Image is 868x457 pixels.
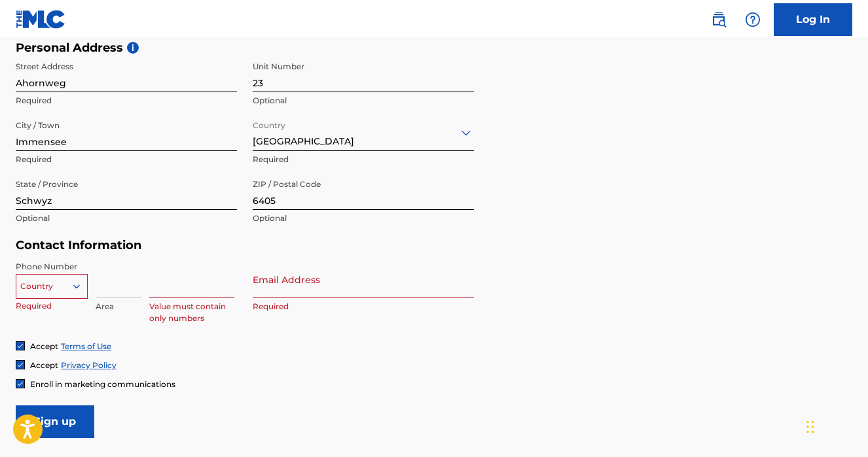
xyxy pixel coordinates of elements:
img: MLC Logo [16,10,66,29]
p: Value must contain only numbers [149,301,234,324]
img: checkbox [16,342,24,350]
p: Optional [16,212,237,224]
label: Country [253,112,285,131]
span: Accept [30,360,58,370]
p: Required [16,95,237,107]
img: search [711,12,727,27]
span: i [127,42,139,54]
p: Required [16,300,88,312]
img: help [745,12,761,27]
div: Help [740,7,766,33]
a: Privacy Policy [61,360,117,370]
p: Required [253,154,474,165]
a: Log In [774,3,852,36]
p: Required [16,154,237,165]
span: Enroll in marketing communications [30,379,175,389]
a: Terms of Use [61,341,111,351]
span: Accept [30,341,58,351]
img: checkbox [16,380,24,388]
img: checkbox [16,361,24,369]
div: [GEOGRAPHIC_DATA] [253,116,474,148]
p: Optional [253,212,474,224]
p: Required [253,301,474,313]
h5: Personal Address [16,41,852,56]
input: Sign up [16,405,94,438]
p: Optional [253,95,474,107]
iframe: Chat Widget [803,394,868,457]
a: Public Search [706,7,732,33]
div: Drag [806,407,814,447]
p: Area [96,301,141,313]
h5: Contact Information [16,238,474,253]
